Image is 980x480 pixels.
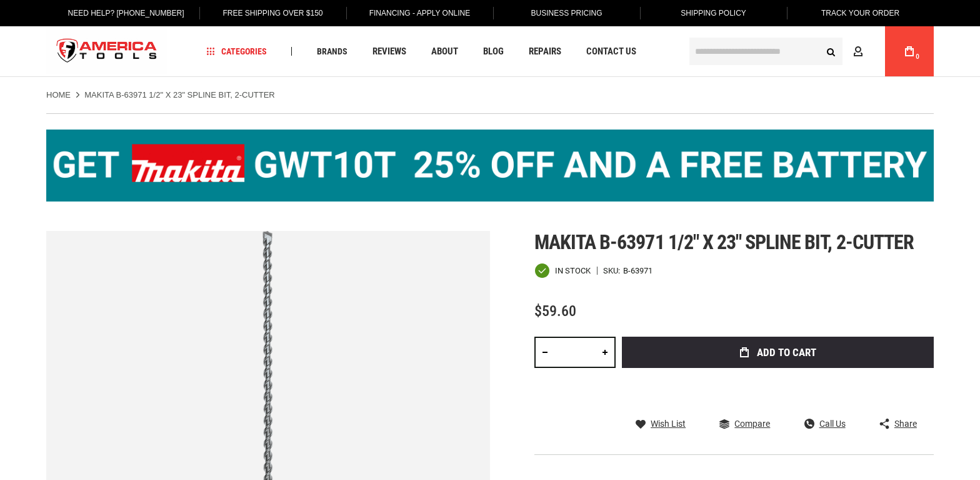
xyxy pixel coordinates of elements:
a: Blog [477,43,509,60]
a: Repairs [523,43,567,60]
span: Add to Cart [757,347,816,358]
span: $59.60 [534,302,576,320]
button: Search [819,39,842,63]
strong: MAKITA B-63971 1/2" X 23" SPLINE BIT, 2-CUTTER [84,90,275,100]
a: store logo [46,28,167,75]
a: Home [46,89,71,101]
span: Reviews [372,47,406,56]
strong: SKU [603,267,623,275]
span: Shipping Policy [681,9,746,18]
iframe: Secure express checkout frame [619,372,936,408]
img: BOGO: Buy the Makita® XGT IMpact Wrench (GWT10T), get the BL4040 4ah Battery FREE! [46,130,934,202]
span: Blog [483,47,504,56]
span: Categories [207,47,267,56]
div: B-63971 [623,267,652,275]
span: Contact Us [586,47,636,56]
span: Brands [317,47,347,56]
span: About [431,47,458,56]
a: Categories [201,43,272,60]
a: About [426,43,464,60]
span: Call Us [819,419,846,428]
a: Brands [311,43,353,60]
span: Compare [734,419,770,428]
img: America Tools [46,28,167,75]
div: Availability [534,263,591,278]
a: Call Us [804,418,846,429]
a: Compare [719,418,770,429]
span: Repairs [529,47,561,56]
span: Wish List [651,419,686,428]
span: Makita b-63971 1/2" x 23" spline bit, 2-cutter [534,230,914,254]
a: Wish List [636,418,686,429]
a: 0 [897,26,921,76]
a: Contact Us [581,43,642,60]
span: 0 [916,53,919,60]
span: In stock [555,267,591,275]
button: Add to Cart [622,337,934,368]
span: Share [894,419,917,428]
a: Reviews [367,43,412,60]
